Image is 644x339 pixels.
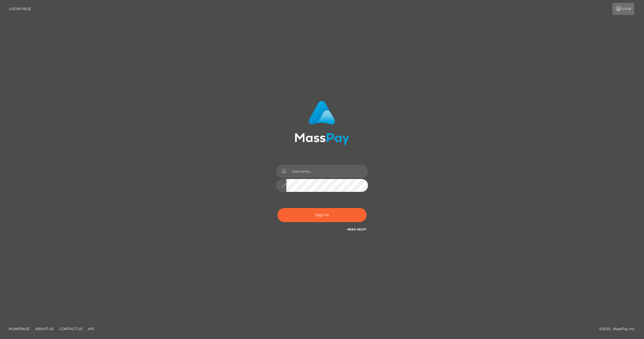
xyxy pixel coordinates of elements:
a: Need Help? [347,228,367,231]
input: Username... [286,165,368,178]
a: About Us [33,324,56,333]
div: © 2025 , MassPay Inc. [599,326,640,332]
a: Login [612,3,634,15]
a: Contact Us [57,324,85,333]
img: MassPay Login [295,101,349,145]
a: Homepage [6,324,32,333]
a: API [86,324,97,333]
button: Sign in [277,208,367,222]
a: Login Page [9,3,31,15]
